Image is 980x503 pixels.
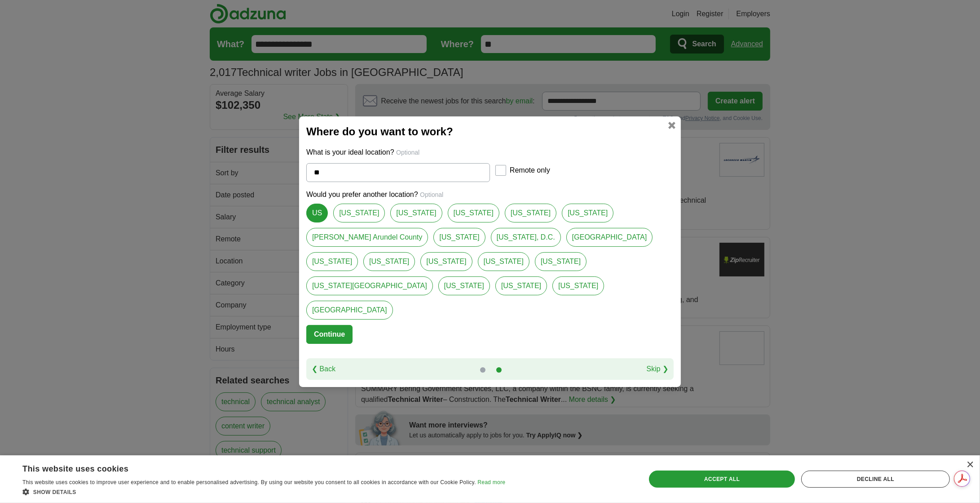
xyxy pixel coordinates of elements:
a: [US_STATE] [438,276,490,295]
a: [US_STATE] [535,252,587,271]
p: Would you prefer another location? [306,189,674,200]
span: Optional [420,191,443,198]
h2: Where do you want to work? [306,124,674,140]
a: [US_STATE] [306,252,358,271]
a: Skip ❯ [646,364,668,374]
a: Read more, opens a new window [477,479,505,485]
a: [US_STATE] [420,252,472,271]
a: [US_STATE] [495,276,547,295]
a: [US_STATE] [390,204,442,223]
div: Show details [22,487,505,496]
button: Continue [306,325,353,344]
p: What is your ideal location? [306,147,674,158]
span: This website uses cookies to improve user experience and to enable personalised advertising. By u... [22,479,476,485]
a: [US_STATE] [433,228,485,247]
label: Remote only [510,165,550,176]
a: US [306,204,328,223]
a: [US_STATE] [562,204,614,223]
a: [GEOGRAPHIC_DATA] [306,301,393,320]
div: Close [967,462,973,468]
a: ❮ Back [312,364,335,374]
a: [PERSON_NAME] Arundel County [306,228,428,247]
a: [US_STATE], D.C. [491,228,561,247]
a: [US_STATE] [505,204,556,223]
a: [US_STATE] [363,252,415,271]
a: [US_STATE][GEOGRAPHIC_DATA] [306,276,433,295]
div: This website uses cookies [22,461,483,474]
a: [US_STATE] [333,204,385,223]
a: [US_STATE] [448,204,499,223]
div: Decline all [801,471,950,488]
span: Show details [33,489,76,495]
span: Optional [396,149,419,156]
div: Accept all [649,471,795,488]
a: [US_STATE] [552,276,604,295]
a: [GEOGRAPHIC_DATA] [566,228,653,247]
a: [US_STATE] [478,252,530,271]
